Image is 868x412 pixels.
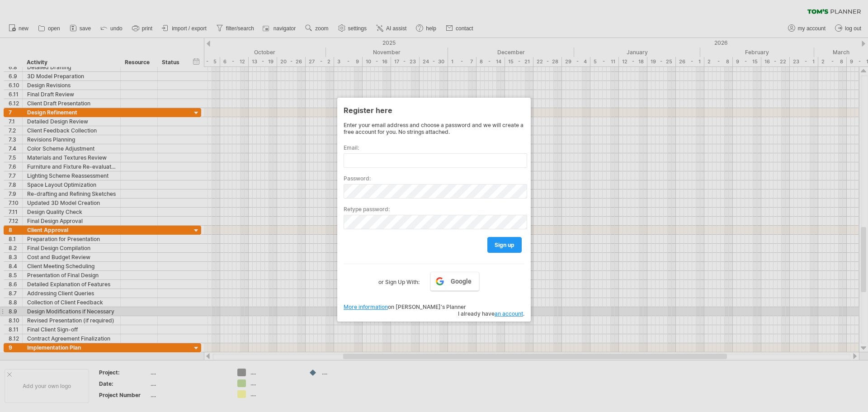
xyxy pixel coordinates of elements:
[344,175,524,182] label: Password:
[344,144,524,151] label: Email:
[430,272,479,291] a: Google
[487,237,522,253] a: sign up
[344,122,524,135] div: Enter your email address and choose a password and we will create a free account for you. No stri...
[458,310,524,317] span: I already have .
[495,310,523,317] a: an account
[344,206,524,213] label: Retype password:
[495,242,514,248] span: sign up
[344,303,388,310] a: More information
[344,303,466,310] span: on [PERSON_NAME]'s Planner
[344,102,524,118] div: Register here
[378,272,420,287] label: or Sign Up With:
[451,278,472,285] span: Google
